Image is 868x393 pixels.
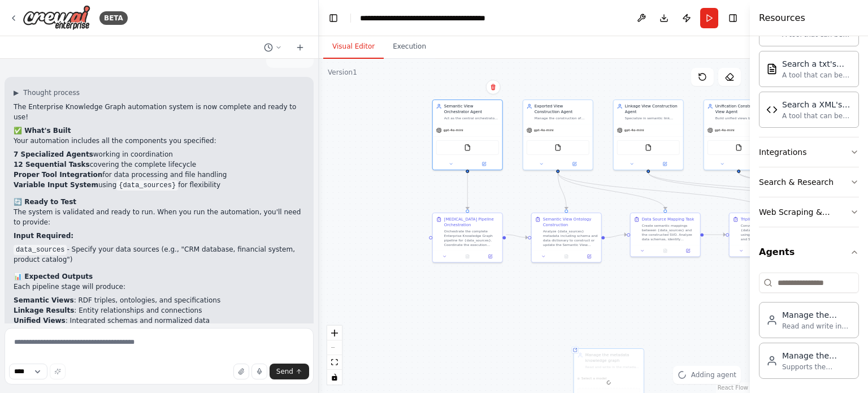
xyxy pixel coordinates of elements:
[14,171,102,179] strong: Proper Tool Integration
[572,347,579,353] div: Shared agent from repository
[14,305,305,316] li: : Entity relationships and connections
[625,103,680,115] div: Linkage View Construction Agent
[14,296,74,304] strong: Semantic Views
[555,172,767,209] g: Edge from b3c1cac0-914e-4e4e-ac65-270efacf9ad3 to ee83273b-dce3-4ea0-b408-3e5c001f526f
[14,306,74,314] strong: Linkage Results
[613,100,684,170] div: Linkage View Construction AgentSpecialize in semantic link construction by identifying entity rel...
[555,172,668,209] g: Edge from b3c1cac0-914e-4e4e-ac65-270efacf9ad3 to 0c008da9-74aa-4fb7-a94a-80f4f9f57212
[276,367,293,376] span: Send
[14,316,305,326] li: : Integrated schemas and normalized data
[535,103,589,115] div: Exported View Construction Agent
[741,217,775,222] div: Triplification Task
[704,100,774,170] div: Unification Construction View AgentBuild unified views by creating Unification View Specification...
[251,364,267,379] button: Click to speak your automation idea
[782,350,853,361] div: Manage the process of construction of the exported view of datasets
[534,128,554,132] span: gpt-4o-mini
[327,370,342,385] button: toggle interactivity
[715,103,770,115] div: Unification Construction View Agent
[14,88,80,97] button: ▶Thought process
[14,136,305,146] p: Your automation includes all the components you specified:
[759,137,859,167] button: Integrations
[704,232,726,237] g: Edge from 0c008da9-74aa-4fb7-a94a-80f4f9f57212 to ee83273b-dce3-4ea0-b408-3e5c001f526f
[554,144,561,151] img: FileReadTool
[739,161,771,167] button: Open in side panel
[14,170,305,180] li: for data processing and file handling
[523,100,593,170] div: Exported View Construction AgentManage the construction of exported views by supporting Semantic ...
[384,35,435,59] button: Execution
[531,213,602,263] div: Semantic View Ontology ConstructionAnalyze {data_sources} metadata including schema and data dict...
[14,282,305,292] p: Each pipeline stage will produce:
[14,207,305,227] p: The system is validated and ready to run. When you run the automation, you'll need to provide:
[328,68,357,77] div: Version 1
[715,128,735,132] span: gpt-4o-mini
[543,217,598,228] div: Semantic View Ontology Construction
[782,362,853,372] div: Supports the semantic view ontology construction/update. Supports the mappings construction and t...
[14,181,98,189] strong: Variable Input System
[432,100,503,170] div: Semantic View Orchestrator AgentAct as the central orchestrator for the Enterprise Knowledge Grap...
[23,88,80,97] span: Thought process
[14,273,93,280] strong: 📊 Expected Outputs
[14,317,66,325] strong: Unified Views
[782,99,852,110] div: Search a XML's content
[782,71,852,80] div: A tool that can be used to semantic search a query from a txt's content.
[480,253,500,260] button: Open in side panel
[579,253,598,260] button: Open in side panel
[642,217,695,222] div: Data Source Mapping Task
[630,213,701,257] div: Data Source Mapping TaskCreate semantic mappings between {data_sources} and the constructed SVO. ...
[464,144,471,151] img: FileReadTool
[14,150,93,158] strong: 7 Specialized Agents
[678,247,697,254] button: Open in side panel
[14,180,305,190] li: using for flexibility
[625,116,680,120] div: Specialize in semantic link construction by identifying entity relationships and defining linkage...
[759,197,859,227] button: Web Scraping & Browsing
[554,253,578,260] button: No output available
[782,111,852,120] div: A tool that can be used to semantic search a query from a XML's content.
[506,232,528,240] g: Edge from 722e7f6d-b6db-45ad-898b-dcd79c2ef5ae to 6a69b68a-55be-49e2-a071-8609ab12b28d
[649,161,681,167] button: Open in side panel
[535,116,589,120] div: Manage the construction of exported views by supporting Semantic View Ontology (SVO) construction...
[23,5,90,31] img: Logo
[653,247,677,254] button: No output available
[14,295,305,305] li: : RDF triples, ontologies, and specifications
[691,370,736,379] span: Adding agent
[555,172,569,209] g: Edge from b3c1cac0-914e-4e4e-ac65-270efacf9ad3 to 6a69b68a-55be-49e2-a071-8609ab12b28d
[325,10,341,26] button: Hide left sidebar
[444,128,463,132] span: gpt-4o-mini
[14,127,71,135] strong: ✅ What's Built
[486,80,501,94] button: Delete node
[468,161,500,167] button: Open in side panel
[782,322,852,331] div: Read and write in the metadata graph
[50,364,66,379] button: Improve this prompt
[14,198,76,206] strong: 🔄 Ready to Test
[741,223,796,241] div: Convert mapped data from {data_sources} into RDF triples using the established mappings and SVO. ...
[558,161,590,167] button: Open in side panel
[455,253,479,260] button: No output available
[759,268,859,388] div: Agents
[327,355,342,370] button: fit view
[444,229,499,247] div: Orchestrate the complete Enterprise Knowledge Graph pipeline for {data_sources}. Coordinate the e...
[465,172,470,209] g: Edge from 53ae52de-795e-4392-b68f-a6674cf46d4f to 722e7f6d-b6db-45ad-898b-dcd79c2ef5ae
[14,244,305,265] li: - Specify your data sources (e.g., "CRM database, financial system, product catalog")
[327,326,342,385] div: React Flow controls
[14,159,305,170] li: covering the complete lifecycle
[14,149,305,159] li: working in coordination
[645,144,652,151] img: FileReadTool
[766,104,778,115] img: XMLSearchTool
[782,58,852,70] div: Search a txt's content
[14,232,73,240] strong: Input Required:
[99,11,128,25] div: BETA
[14,102,305,122] p: The Enterprise Knowledge Graph automation system is now complete and ready to use!
[759,236,859,268] button: Agents
[766,63,778,75] img: TXTSearchTool
[116,180,178,191] code: {data_sources}
[14,161,90,169] strong: 12 Sequential Tasks
[323,35,384,59] button: Visual Editor
[270,364,309,379] button: Send
[642,223,697,241] div: Create semantic mappings between {data_sources} and the constructed SVO. Analyze data schemas, id...
[14,88,19,97] span: ▶
[782,309,852,321] div: Manage the metadata knowledge graph
[444,116,499,120] div: Act as the central orchestrator for the Enterprise Knowledge Graph ([MEDICAL_DATA]) semantic view...
[759,167,859,197] button: Search & Research
[718,385,748,391] a: React Flow attribution
[759,11,805,25] h4: Resources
